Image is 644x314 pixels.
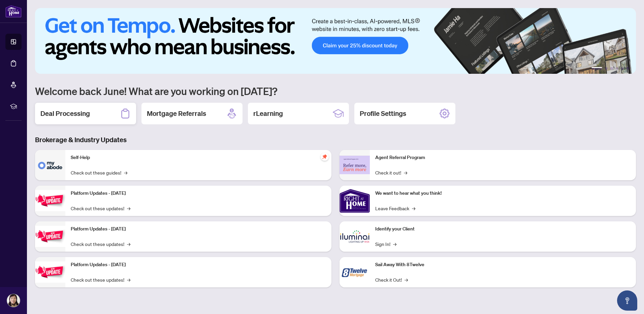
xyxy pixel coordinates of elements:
[405,276,408,283] span: →
[340,221,370,252] img: Identify your Client
[412,205,415,212] span: →
[71,225,326,233] p: Platform Updates - [DATE]
[375,169,407,176] a: Check it out!→
[616,67,618,70] button: 4
[626,67,629,70] button: 6
[340,186,370,216] img: We want to hear what you think!
[71,169,127,176] a: Check out these guides!→
[35,261,65,283] img: Platform Updates - June 23, 2025
[340,257,370,287] img: Sail Away With 8Twelve
[617,290,637,311] button: Open asap
[35,8,636,74] img: Slide 0
[393,240,396,248] span: →
[605,67,608,70] button: 2
[610,67,613,70] button: 3
[375,261,631,269] p: Sail Away With 8Twelve
[321,153,329,161] span: pushpin
[404,169,407,176] span: →
[71,205,130,212] a: Check out these updates!→
[360,109,406,118] h2: Profile Settings
[253,109,283,118] h2: rLearning
[127,205,130,212] span: →
[375,276,408,283] a: Check it Out!→
[375,154,631,161] p: Agent Referral Program
[375,240,396,248] a: Sign In!→
[40,109,90,118] h2: Deal Processing
[5,5,22,18] img: logo
[35,150,65,180] img: Self-Help
[71,240,130,248] a: Check out these updates!→
[591,67,602,70] button: 1
[621,67,624,70] button: 5
[35,85,636,97] h1: Welcome back June! What are you working on [DATE]?
[124,169,127,176] span: →
[127,276,130,283] span: →
[375,225,631,233] p: Identify your Client
[71,261,326,269] p: Platform Updates - [DATE]
[35,190,65,211] img: Platform Updates - July 21, 2025
[35,135,636,145] h3: Brokerage & Industry Updates
[7,294,20,307] img: Profile Icon
[71,154,326,161] p: Self-Help
[375,190,631,197] p: We want to hear what you think!
[340,156,370,174] img: Agent Referral Program
[127,240,130,248] span: →
[35,226,65,247] img: Platform Updates - July 8, 2025
[71,190,326,197] p: Platform Updates - [DATE]
[375,205,415,212] a: Leave Feedback→
[71,276,130,283] a: Check out these updates!→
[147,109,206,118] h2: Mortgage Referrals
